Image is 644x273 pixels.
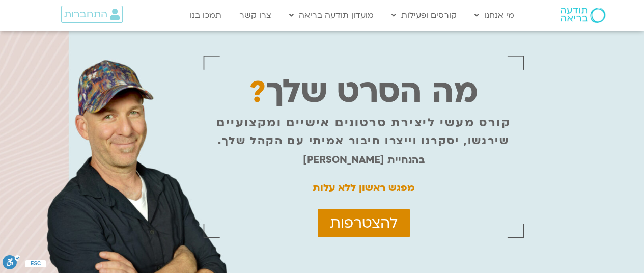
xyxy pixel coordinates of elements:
p: שירגשו, יסקרנו וייצרו חיבור אמיתי עם הקהל שלך. [218,134,509,148]
strong: מפגש ראשון ללא עלות [313,181,414,195]
span: להצטרפות [330,215,398,231]
p: מה הסרט שלך [249,86,478,99]
a: מי אנחנו [469,6,519,25]
a: צרו קשר [234,6,276,25]
a: מועדון תודעה בריאה [284,6,379,25]
span: התחברות [64,9,107,20]
a: תמכו בנו [185,6,227,25]
img: תודעה בריאה [561,8,605,23]
a: קורסים ופעילות [386,6,462,25]
strong: בהנחיית [PERSON_NAME] [303,153,425,167]
a: להצטרפות [318,209,410,237]
p: קורס מעשי ליצירת סרטונים אישיים ומקצועיים [216,116,510,129]
a: התחברות [61,6,123,23]
span: ? [249,72,266,113]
